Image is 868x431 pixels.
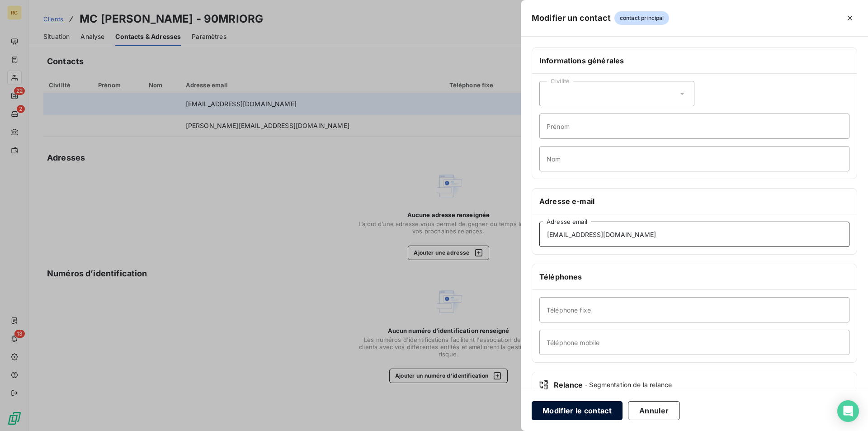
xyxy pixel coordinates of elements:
[539,271,849,282] h6: Téléphones
[539,146,849,171] input: placeholder
[539,297,849,322] input: placeholder
[614,11,670,25] span: contact principal
[532,12,611,24] h5: Modifier un contact
[539,114,849,139] input: placeholder
[539,222,849,247] input: placeholder
[539,379,849,390] div: Relance
[628,401,680,420] button: Annuler
[585,380,672,389] span: - Segmentation de la relance
[539,196,849,207] h6: Adresse e-mail
[539,55,849,66] h6: Informations générales
[539,330,849,355] input: placeholder
[532,401,623,420] button: Modifier le contact
[837,400,859,422] div: Open Intercom Messenger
